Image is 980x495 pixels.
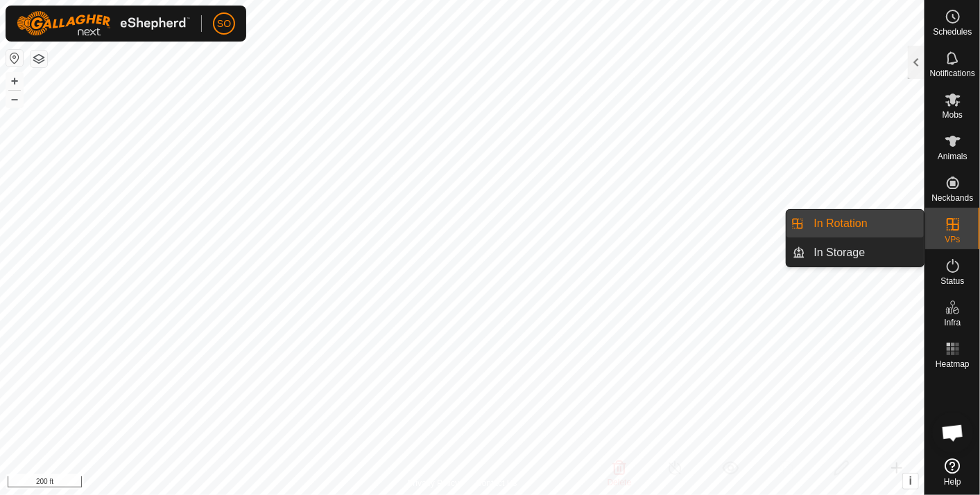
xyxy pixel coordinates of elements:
button: – [6,91,23,107]
span: Heatmap [936,360,970,368]
a: In Storage [806,239,925,267]
span: Infra [944,318,961,327]
button: i [903,474,918,489]
span: Status [940,277,964,285]
a: Help [925,453,980,492]
span: i [909,475,912,487]
span: Mobs [943,111,963,119]
span: VPs [945,235,960,244]
span: SO [217,17,231,31]
img: Gallagher Logo [17,11,190,36]
span: Notifications [930,69,975,78]
a: Open chat [932,412,974,453]
button: Reset Map [6,50,23,66]
a: In Rotation [806,210,925,237]
span: Schedules [933,28,972,36]
span: Animals [938,152,968,161]
button: Map Layers [31,51,47,67]
span: Neckbands [931,194,973,202]
li: In Storage [786,239,924,267]
li: In Rotation [786,210,924,237]
span: Help [944,478,961,486]
span: In Storage [814,244,866,261]
a: Contact Us [476,477,517,489]
span: In Rotation [814,215,868,232]
a: Privacy Policy [407,477,459,489]
button: + [6,73,23,89]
